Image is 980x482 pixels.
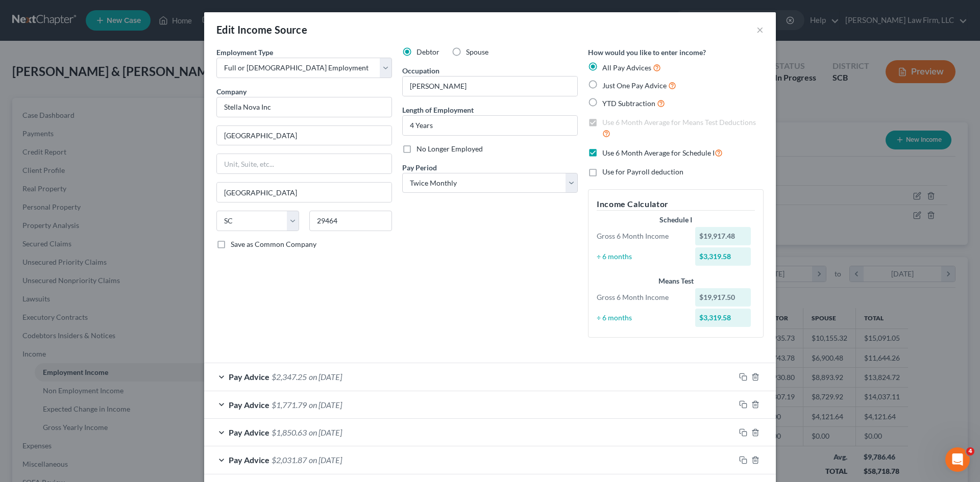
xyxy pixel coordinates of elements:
label: Occupation [402,65,439,76]
span: Just One Pay Advice [602,81,667,90]
label: Length of Employment [402,105,474,115]
div: Edit Income Source [216,22,307,37]
span: Pay Advice [229,372,269,382]
h5: Income Calculator [597,198,755,211]
span: No Longer Employed [416,144,483,153]
button: × [756,23,764,36]
span: on [DATE] [309,400,342,410]
span: Employment Type [216,48,273,57]
div: $19,917.50 [695,288,751,307]
span: Use 6 Month Average for Means Test Deductions [602,118,756,126]
span: Pay Advice [229,400,269,410]
span: Use 6 Month Average for Schedule I [602,148,715,157]
input: Search company by name... [216,97,392,117]
input: Unit, Suite, etc... [217,154,391,173]
span: Spouse [466,47,488,56]
span: Use for Payroll deduction [602,167,683,176]
label: How would you like to enter income? [588,47,706,58]
div: Means Test [597,276,755,286]
div: $3,319.58 [695,309,751,327]
iframe: Intercom live chat [945,447,970,472]
span: YTD Subtraction [602,99,655,108]
span: on [DATE] [309,372,342,382]
div: Schedule I [597,215,755,225]
div: Gross 6 Month Income [592,231,690,241]
span: Pay Advice [229,455,269,465]
input: ex: 2 years [403,116,577,135]
span: on [DATE] [309,427,342,437]
div: $19,917.48 [695,227,751,245]
div: Gross 6 Month Income [592,292,690,302]
span: Pay Advice [229,427,269,437]
input: Enter city... [217,183,391,202]
span: Company [216,87,247,96]
span: Save as Common Company [231,240,316,248]
span: $2,031.87 [272,455,307,465]
span: on [DATE] [309,455,342,465]
input: Enter zip... [309,211,392,231]
div: $3,319.58 [695,247,751,266]
span: Pay Period [402,163,437,172]
input: -- [403,77,577,96]
span: $1,850.63 [272,427,307,437]
div: ÷ 6 months [592,251,690,262]
span: 4 [966,447,974,455]
span: All Pay Advices [602,63,651,72]
input: Enter address... [217,126,391,145]
div: ÷ 6 months [592,313,690,323]
span: $2,347.25 [272,372,307,382]
span: $1,771.79 [272,400,307,410]
span: Debtor [416,47,439,56]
